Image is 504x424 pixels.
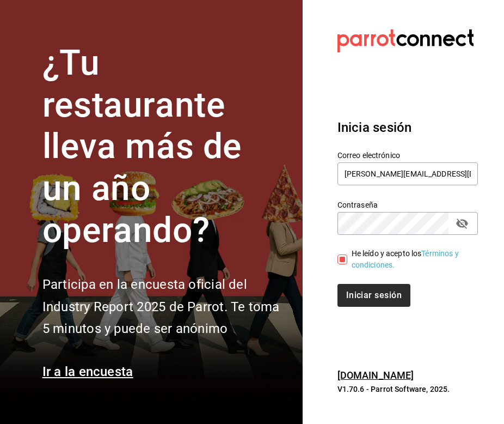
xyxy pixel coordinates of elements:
a: Ir a la encuesta [42,364,133,379]
div: He leído y acepto los [352,248,469,271]
a: Términos y condiciones. [352,249,459,269]
input: Ingresa tu correo electrónico [337,162,478,185]
h1: ¿Tu restaurante lleva más de un año operando? [42,43,290,252]
button: Iniciar sesión [337,284,410,307]
h2: Participa en la encuesta oficial del Industry Report 2025 de Parrot. Te toma 5 minutos y puede se... [42,274,290,340]
a: [DOMAIN_NAME] [337,370,414,381]
label: Correo electrónico [337,151,478,159]
label: Contraseña [337,201,478,208]
button: passwordField [453,214,471,233]
p: V1.70.6 - Parrot Software, 2025. [337,384,478,395]
h3: Inicia sesión [337,118,478,137]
